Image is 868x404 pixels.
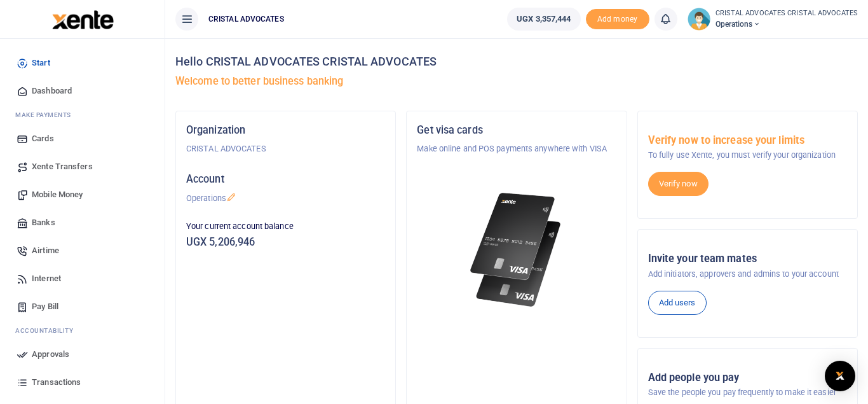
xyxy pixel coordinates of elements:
h5: Add people you pay [648,372,847,384]
a: Xente Transfers [10,153,154,181]
img: profile-user [688,8,710,31]
li: Ac [10,321,154,340]
a: Add users [648,291,707,315]
span: Add money [586,9,649,30]
span: Operations [715,18,858,30]
img: xente-_physical_cards.png [467,186,567,314]
a: Verify now [648,172,709,196]
span: Transactions [32,376,81,389]
a: Banks [10,209,154,237]
span: Airtime [32,244,59,257]
span: Cards [32,132,54,145]
div: Open Intercom Messenger [825,361,855,391]
img: logo-large [52,10,114,29]
a: Pay Bill [10,293,154,321]
h5: Account [186,173,385,186]
a: Internet [10,265,154,293]
span: ake Payments [22,111,71,118]
li: M [10,105,154,125]
span: Dashboard [32,85,72,97]
p: Make online and POS payments anywhere with VISA [417,143,616,155]
a: Mobile Money [10,181,154,209]
span: Banks [32,216,55,229]
span: Start [32,57,50,69]
span: Xente Transfers [32,160,93,173]
small: CRISTAL ADVOCATES CRISTAL ADVOCATES [715,8,858,19]
h5: Invite your team mates [648,253,847,265]
h5: Verify now to increase your limits [648,134,847,147]
span: Pay Bill [32,300,58,313]
a: Airtime [10,237,154,265]
span: CRISTAL ADVOCATES [203,13,289,25]
a: Start [10,49,154,77]
span: UGX 3,357,444 [517,13,571,25]
span: countability [25,327,73,334]
li: Toup your wallet [586,9,649,30]
a: profile-user CRISTAL ADVOCATES CRISTAL ADVOCATES Operations [688,8,858,31]
h5: Welcome to better business banking [175,75,858,88]
p: Operations [186,192,385,205]
h5: Get visa cards [417,124,616,137]
a: UGX 3,357,444 [507,8,580,31]
p: To fully use Xente, you must verify your organization [648,149,847,162]
a: Dashboard [10,77,154,105]
a: Approvals [10,340,154,368]
p: Save the people you pay frequently to make it easier [648,386,847,399]
p: Your current account balance [186,220,385,233]
p: Add initiators, approvers and admins to your account [648,268,847,281]
li: Wallet ballance [502,8,585,31]
a: logo-small logo-large logo-large [51,14,114,24]
span: Mobile Money [32,188,83,201]
a: Cards [10,125,154,153]
span: Approvals [32,348,69,361]
span: Internet [32,272,61,285]
h5: Organization [186,124,385,137]
h5: UGX 5,206,946 [186,236,385,249]
h4: Hello CRISTAL ADVOCATES CRISTAL ADVOCATES [175,55,858,69]
p: CRISTAL ADVOCATES [186,143,385,155]
a: Add money [586,13,649,23]
a: Transactions [10,368,154,396]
